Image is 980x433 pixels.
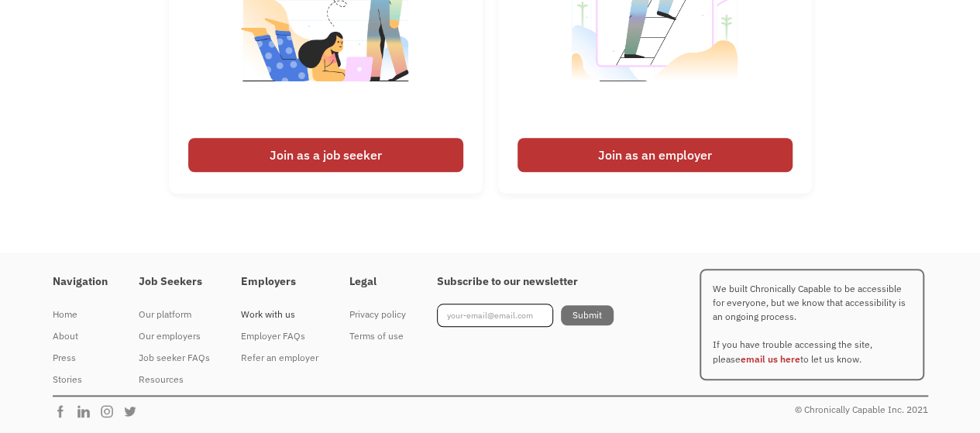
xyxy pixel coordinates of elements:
div: Job seeker FAQs [139,349,210,367]
p: We built Chronically Capable to be accessible for everyone, but we know that accessibility is an ... [700,269,924,380]
div: Work with us [241,305,318,324]
input: Submit [561,305,614,325]
div: Our employers [139,327,210,345]
div: Resources [139,370,210,389]
a: Privacy policy [349,304,406,325]
a: Resources [139,369,210,390]
div: Stories [53,370,108,389]
a: Work with us [241,304,318,325]
div: About [53,327,108,345]
div: Join as a job seeker [188,138,463,172]
input: your-email@email.com [437,304,553,327]
a: Refer an employer [241,347,318,369]
div: Terms of use [349,327,406,345]
div: © Chronically Capable Inc. 2021 [795,400,928,419]
a: Job seeker FAQs [139,347,210,369]
div: Join as an employer [518,138,793,172]
img: Chronically Capable Twitter Page [122,404,146,419]
h4: Job Seekers [139,275,210,289]
div: Refer an employer [241,349,318,367]
div: Privacy policy [349,305,406,324]
a: Press [53,347,108,369]
a: About [53,325,108,347]
a: Our employers [139,325,210,347]
h4: Subscribe to our newsletter [437,275,614,289]
a: Our platform [139,304,210,325]
div: Home [53,305,108,324]
a: Employer FAQs [241,325,318,347]
img: Chronically Capable Linkedin Page [76,404,99,419]
form: Footer Newsletter [437,304,614,327]
a: Terms of use [349,325,406,347]
a: email us here [741,353,800,365]
h4: Employers [241,275,318,289]
h4: Legal [349,275,406,289]
a: Stories [53,369,108,390]
h4: Navigation [53,275,108,289]
div: Our platform [139,305,210,324]
div: Press [53,349,108,367]
a: Home [53,304,108,325]
img: Chronically Capable Instagram Page [99,404,122,419]
img: Chronically Capable Facebook Page [53,404,76,419]
div: Employer FAQs [241,327,318,345]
